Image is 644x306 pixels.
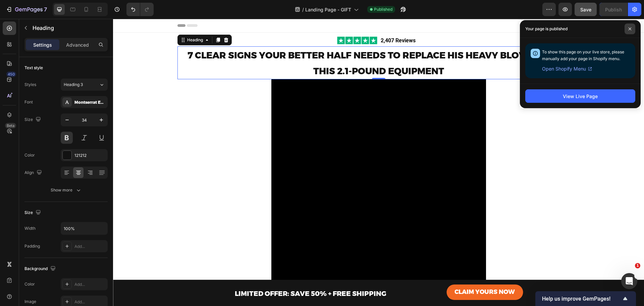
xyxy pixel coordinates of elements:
[24,115,42,124] div: Size
[122,271,273,279] strong: LIMITED OFFER: SAVE 50% + FREE SHIPPING
[224,18,264,26] img: gempages_577176185960662004-4b314c31-3d94-4fbb-9d20-3fe2a1bf5066.png
[33,24,105,32] p: Heading
[24,264,57,273] div: Background
[33,41,52,48] p: Settings
[64,82,83,88] span: Heading 3
[525,89,635,103] button: View Live Page
[635,263,640,268] span: 1
[61,79,108,91] button: Heading 3
[341,269,402,277] span: CLAIM YOURS NOW
[525,26,568,32] p: Your page is published
[302,6,304,13] span: /
[268,18,303,25] strong: 2,407 Reviews
[24,208,42,217] div: Size
[66,41,89,48] p: Advanced
[605,6,622,13] div: Publish
[621,273,637,289] iframe: Intercom live chat
[542,49,624,61] span: To show this page on your live store, please manually add your page in Shopify menu.
[74,99,106,105] div: Montserrat Extra Bold
[24,225,36,231] div: Width
[24,152,35,158] div: Color
[575,3,597,16] button: Save
[333,266,410,281] a: CLAIM YOURS NOW
[126,3,154,16] div: Undo/Redo
[44,5,47,13] p: 7
[599,3,628,16] button: Publish
[24,299,36,305] div: Image
[24,65,43,71] div: Text style
[24,168,43,177] div: Align
[542,65,586,73] span: Open Shopify Menu
[374,6,392,12] span: Published
[158,60,373,275] video: Video
[74,152,106,159] div: 121212
[563,93,598,100] div: View Live Page
[51,187,82,193] div: Show more
[6,72,16,77] div: 450
[24,281,35,287] div: Color
[542,295,629,303] button: Show survey - Help us improve GemPages!
[580,7,591,12] span: Save
[74,299,106,305] div: Add...
[24,99,33,105] div: Font
[73,18,91,24] div: Heading
[24,243,40,249] div: Padding
[113,19,644,306] iframe: Design area
[3,3,50,16] button: 7
[24,82,36,88] div: Styles
[305,6,351,13] span: Landing Page - GIFT
[61,222,107,234] input: Auto
[74,281,106,288] div: Add...
[5,123,16,128] div: Beta
[74,31,457,58] span: 7 CLEAR SIGNS YOUR BETTER HALF NEEDS TO REPLACE HIS HEAVY BLOWER WITH THIS 2.1-POUND EQUIPMENT
[24,184,108,196] button: Show more
[74,244,106,250] div: Add...
[542,296,621,302] span: Help us improve GemPages!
